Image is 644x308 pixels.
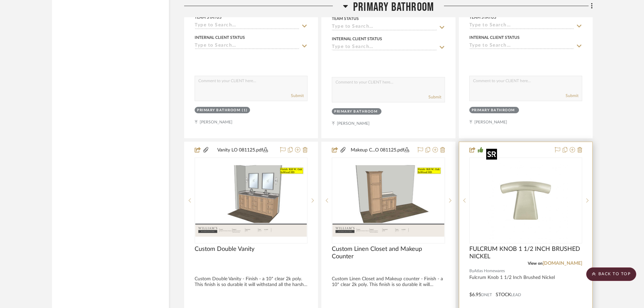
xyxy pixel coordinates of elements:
[528,261,543,265] span: View on
[334,109,377,114] div: Primary Bathroom
[484,158,568,243] img: FULCRUM KNOB 1 1/2 INCH BRUSHED NICKEL
[197,108,240,113] div: Primary Bathroom
[586,267,636,281] scroll-to-top-button: BACK TO TOP
[469,268,474,274] span: By
[469,245,582,260] span: FULCRUM KNOB 1 1/2 INCH BRUSHED NICKEL
[469,34,520,41] div: Internal Client Status
[332,36,382,42] div: Internal Client Status
[332,16,359,22] div: Team Status
[346,146,413,154] button: Makeup C...O 081125.pdf
[469,43,574,49] input: Type to Search…
[332,245,445,260] span: Custom Linen Closet and Makeup Counter
[195,245,254,253] span: Custom Double Vanity
[543,261,582,266] a: [DOMAIN_NAME]
[332,24,437,30] input: Type to Search…
[195,34,245,41] div: Internal Client Status
[472,108,515,113] div: Primary Bathroom
[469,14,496,20] div: Team Status
[209,146,276,154] button: Vanity LO 081125.pdf
[195,43,299,49] input: Type to Search…
[469,23,574,29] input: Type to Search…
[428,94,441,100] button: Submit
[332,165,444,237] img: Custom Linen Closet and Makeup Counter
[291,93,304,99] button: Submit
[195,14,222,20] div: Team Status
[242,108,248,113] div: (1)
[332,44,437,51] input: Type to Search…
[474,268,505,274] span: Atlas Homewares
[470,158,582,243] div: 0
[195,165,307,237] img: Custom Double Vanity
[195,23,299,29] input: Type to Search…
[566,93,578,99] button: Submit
